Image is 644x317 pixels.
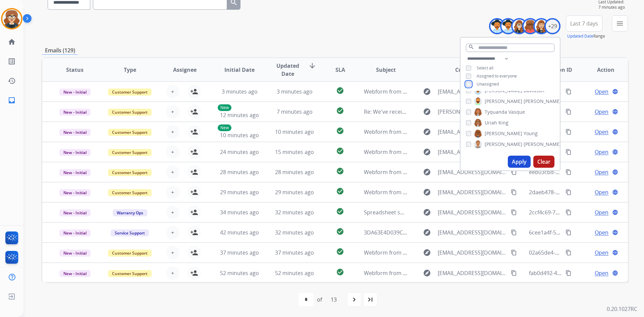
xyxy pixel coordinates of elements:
mat-icon: list_alt [8,57,16,65]
span: Updated Date [273,62,303,78]
p: 0.20.1027RC [607,305,637,313]
span: Vasque [508,109,525,115]
mat-icon: navigate_next [350,296,358,304]
span: [EMAIL_ADDRESS][DOMAIN_NAME] [438,269,507,277]
span: + [171,249,174,257]
button: Updated Date [567,34,593,39]
span: + [171,88,174,96]
span: New - Initial [59,270,91,277]
mat-icon: person_add [190,188,198,196]
span: Customer Support [108,250,152,257]
span: Open [595,168,608,176]
span: Webform from [EMAIL_ADDRESS][DOMAIN_NAME] on [DATE] [364,88,516,95]
span: Young [524,130,538,137]
mat-icon: content_copy [566,270,572,276]
span: Webform from [EMAIL_ADDRESS][DOMAIN_NAME] on [DATE] [364,168,516,176]
span: [EMAIL_ADDRESS][DOMAIN_NAME] [438,188,507,196]
span: Customer [455,66,481,74]
mat-icon: explore [423,88,431,96]
span: 29 minutes ago [220,189,259,196]
mat-icon: language [612,169,618,175]
span: Webform from [EMAIL_ADDRESS][DOMAIN_NAME] on [DATE] [364,128,516,136]
mat-icon: person_add [190,88,198,96]
mat-icon: person_add [190,208,198,216]
span: [EMAIL_ADDRESS][DOMAIN_NAME] [438,88,507,96]
span: 24 minutes ago [220,148,259,156]
button: + [166,145,179,159]
mat-icon: content_copy [511,250,517,256]
span: [EMAIL_ADDRESS][DOMAIN_NAME] [438,128,507,136]
span: 28 minutes ago [220,168,259,176]
span: + [171,228,174,236]
mat-icon: explore [423,108,431,116]
mat-icon: content_copy [566,129,572,135]
mat-icon: explore [423,228,431,236]
mat-icon: home [8,38,16,46]
span: 3 minutes ago [222,88,258,95]
span: New - Initial [59,209,91,216]
span: Open [595,188,608,196]
mat-icon: content_copy [511,229,517,235]
mat-icon: content_copy [566,149,572,155]
div: +29 [544,18,560,34]
span: 37 minutes ago [275,249,314,256]
span: 02a65de4-739a-4c43-a247-4717dd16236f [529,249,632,256]
span: New - Initial [59,189,91,196]
mat-icon: person_add [190,128,198,136]
span: [EMAIL_ADDRESS][DOMAIN_NAME] [438,168,507,176]
mat-icon: check_circle [336,147,344,155]
mat-icon: check_circle [336,268,344,276]
mat-icon: content_copy [511,169,517,175]
span: [PERSON_NAME][EMAIL_ADDRESS][DOMAIN_NAME] [438,108,507,116]
span: 7 minutes ago [598,5,628,10]
mat-icon: check_circle [336,107,344,115]
span: Unassigned [477,81,499,87]
p: New [218,104,231,111]
span: SLA [335,66,345,74]
button: + [166,226,179,239]
mat-icon: language [612,129,618,135]
button: Clear [533,156,554,168]
mat-icon: person_add [190,108,198,116]
mat-icon: history [8,77,16,85]
span: King [498,119,508,126]
span: Open [595,249,608,257]
mat-icon: content_copy [566,229,572,235]
mat-icon: content_copy [511,209,517,215]
p: Emails (129) [42,46,78,55]
mat-icon: language [612,229,618,235]
mat-icon: language [612,109,618,115]
img: avatar [2,9,21,28]
span: 3DA63E4D039C- REQUESTING PROOF OF PURCHASE [364,229,494,236]
mat-icon: language [612,189,618,195]
span: Assigned to everyone [477,73,517,79]
span: 15 minutes ago [275,148,314,156]
div: of [317,296,322,304]
span: Webform from [EMAIL_ADDRESS][DOMAIN_NAME] on [DATE] [364,148,516,156]
span: 10 minutes ago [275,128,314,136]
span: + [171,188,174,196]
span: Customer Support [108,169,152,176]
mat-icon: content_copy [566,189,572,195]
mat-icon: search [468,44,474,50]
button: + [166,105,179,118]
span: [PERSON_NAME] [485,130,522,137]
span: Re: We've received your product [364,108,446,115]
button: + [166,246,179,259]
span: Warranty Ops [113,209,147,216]
p: New [218,124,231,131]
span: Customer Support [108,149,152,156]
span: New - Initial [59,250,91,257]
mat-icon: content_copy [566,89,572,95]
span: + [171,208,174,216]
mat-icon: explore [423,249,431,257]
span: [PERSON_NAME] [485,141,522,148]
span: 2daeb478-d776-495a-93aa-5d9ceed0e183 [529,189,634,196]
button: + [166,165,179,179]
span: Webform from [EMAIL_ADDRESS][DOMAIN_NAME] on [DATE] [364,249,516,256]
span: 7 minutes ago [277,108,313,115]
span: Select all [477,65,493,71]
span: [PERSON_NAME] [485,98,522,105]
span: [EMAIL_ADDRESS][DOMAIN_NAME] [438,249,507,257]
button: + [166,206,179,219]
